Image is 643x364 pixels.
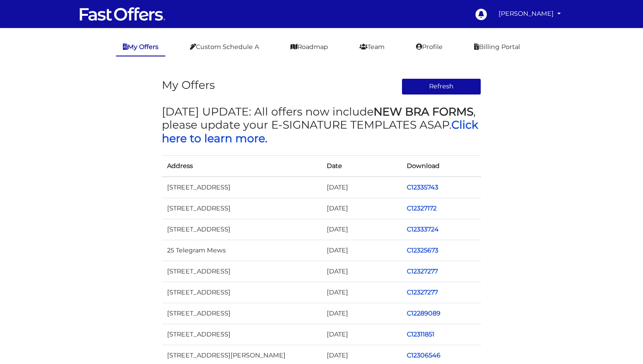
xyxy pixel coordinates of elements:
a: Profile [409,38,450,56]
td: [DATE] [321,303,402,324]
th: Download [402,155,482,177]
a: C12333724 [407,225,439,233]
a: C12327277 [407,267,438,275]
a: C12289089 [407,309,440,317]
td: [DATE] [321,198,402,219]
strong: NEW BRA FORMS [374,105,473,118]
th: Address [162,155,321,177]
th: Date [321,155,402,177]
a: C12327277 [407,288,438,296]
a: Custom Schedule A [183,38,266,56]
a: Team [353,38,391,56]
a: Billing Portal [467,38,527,56]
td: [STREET_ADDRESS] [162,303,321,324]
td: [STREET_ADDRESS] [162,198,321,219]
td: 25 Telegram Mews [162,240,321,261]
h3: [DATE] UPDATE: All offers now include , please update your E-SIGNATURE TEMPLATES ASAP. [162,105,481,145]
a: [PERSON_NAME] [495,5,564,22]
a: C12306546 [407,351,440,359]
a: My Offers [116,38,165,56]
td: [STREET_ADDRESS] [162,177,321,198]
td: [DATE] [321,219,402,240]
a: Click here to learn more. [162,118,478,144]
h3: My Offers [162,78,215,91]
td: [STREET_ADDRESS] [162,261,321,282]
a: C12325673 [407,246,438,254]
td: [DATE] [321,282,402,303]
a: C12311851 [407,330,434,338]
td: [STREET_ADDRESS] [162,324,321,345]
td: [STREET_ADDRESS] [162,219,321,240]
a: C12335743 [407,183,438,191]
td: [STREET_ADDRESS] [162,282,321,303]
td: [DATE] [321,240,402,261]
td: [DATE] [321,261,402,282]
button: Refresh [402,78,482,95]
a: Roadmap [283,38,335,56]
td: [DATE] [321,324,402,345]
a: C12327172 [407,204,437,212]
td: [DATE] [321,177,402,198]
